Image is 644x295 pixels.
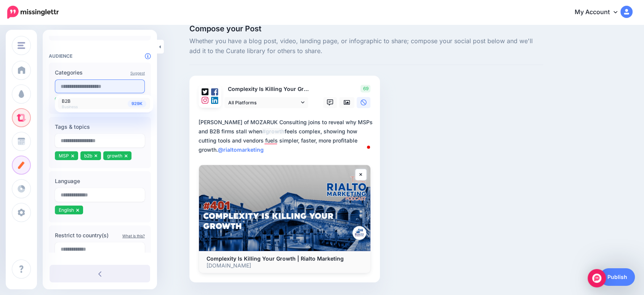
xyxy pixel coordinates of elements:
a: What is this? [122,233,145,238]
span: English [59,207,74,213]
textarea: To enrich screen reader interactions, please activate Accessibility in Grammarly extension settings [199,118,374,154]
a: Suggest [130,71,145,75]
a: 929K B2B Business [58,98,150,109]
span: B2B [62,98,70,104]
span: 929K [128,100,146,107]
label: Categories [55,68,145,77]
img: Complexity Is Killing Your Growth | Rialto Marketing [199,165,370,251]
p: Complexity Is Killing Your Growth [224,85,309,94]
label: Language [55,177,145,186]
span: MSP [59,153,69,159]
img: Missinglettr [7,6,59,19]
span: Whether you have a blog post, video, landing page, or infographic to share; compose your social p... [189,36,543,56]
span: 69 [360,85,370,92]
h4: Audience [49,53,151,59]
a: My Account [567,3,633,22]
div: [PERSON_NAME] of MOZARUK Consulting joins to reveal why MSPs and B2B firms stall when feels compl... [199,118,374,154]
img: menu.png [18,42,25,49]
a: Publish [600,268,635,286]
span: All Platforms [228,99,299,107]
p: [DOMAIN_NAME] [207,262,363,269]
b: Complexity Is Killing Your Growth | Rialto Marketing [207,255,344,262]
span: growth [107,153,122,159]
div: Open Intercom Messenger [588,269,606,287]
a: All Platforms [224,97,308,108]
label: Tags & topics [55,122,145,131]
span: Business [62,104,78,109]
label: Restrict to country(s) [55,231,145,240]
span: Compose your Post [189,25,543,32]
span: b2b [84,153,92,159]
